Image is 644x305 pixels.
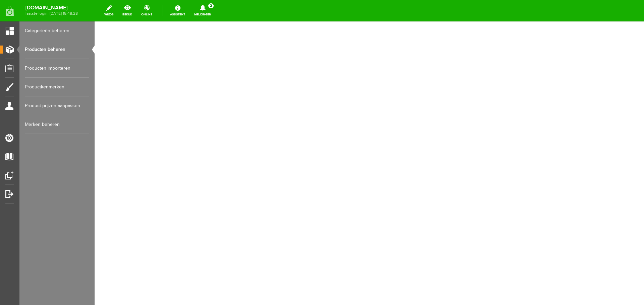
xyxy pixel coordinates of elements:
[25,6,78,10] strong: [DOMAIN_NAME]
[25,12,78,15] span: laatste login: [DATE] 15:48:28
[100,3,117,18] a: wijzig
[25,96,89,115] a: Product prijzen aanpassen
[166,3,189,18] a: Assistent
[190,3,215,18] a: Meldingen2
[137,3,156,18] a: online
[25,40,89,59] a: Producten beheren
[208,3,214,8] span: 2
[25,59,89,78] a: Producten importeren
[118,3,136,18] a: bekijk
[25,78,89,96] a: Productkenmerken
[25,21,89,40] a: Categorieën beheren
[25,115,89,134] a: Merken beheren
